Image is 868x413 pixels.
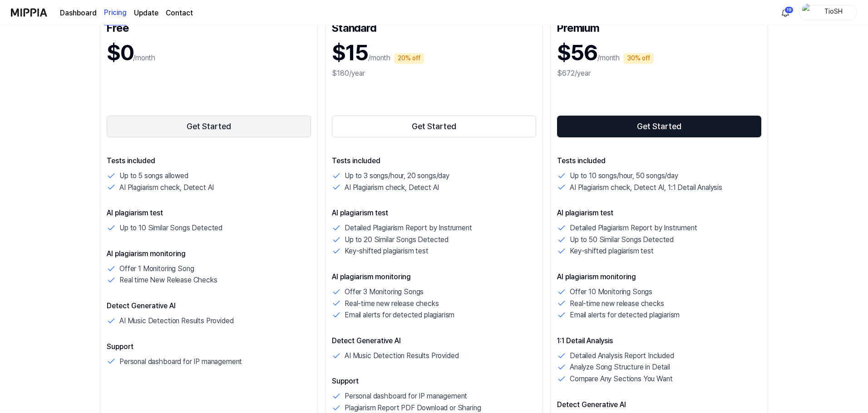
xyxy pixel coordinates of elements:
a: Pricing [104,0,127,25]
p: Real-time new release checks [345,298,439,310]
p: AI plagiarism test [107,208,311,219]
p: Compare Any Sections You Want [570,373,672,385]
p: Up to 3 songs/hour, 20 songs/day [345,170,449,182]
img: 알림 [780,7,791,18]
div: Free [107,19,311,34]
p: AI Plagiarism check, Detect AI [345,182,439,194]
p: Detect Generative AI [107,301,311,311]
p: Up to 5 songs allowed [119,170,188,182]
h1: $0 [107,38,133,68]
p: AI plagiarism monitoring [557,272,761,282]
button: profileTioSH [799,5,857,20]
button: Get Started [557,116,761,137]
p: /month [597,53,620,63]
p: Email alerts for detected plagiarism [570,309,680,321]
p: Up to 10 Similar Songs Detected [119,222,222,234]
p: Key-shifted plagiarism test [570,245,654,257]
p: Detailed Plagiarism Report by Instrument [345,222,472,234]
p: Offer 1 Monitoring Song [119,263,194,275]
p: Support [332,376,536,387]
p: Offer 3 Monitoring Songs [345,286,424,298]
p: /month [368,53,390,63]
p: /month [133,53,155,63]
h1: $56 [557,38,597,68]
p: Real time New Release Checks [119,274,217,286]
p: AI Music Detection Results Provided [119,315,233,327]
div: 30% off [623,53,654,64]
a: Dashboard [60,8,97,19]
p: Up to 50 Similar Songs Detected [570,234,674,246]
p: Key-shifted plagiarism test [345,245,429,257]
p: Detect Generative AI [332,335,536,346]
p: AI plagiarism test [332,208,536,219]
a: Get Started [557,114,761,139]
p: AI plagiarism monitoring [107,248,311,259]
button: Get Started [107,116,311,137]
div: 19 [784,6,794,14]
p: 1:1 Detail Analysis [557,335,761,346]
p: AI plagiarism test [557,208,761,219]
p: AI Plagiarism check, Detect AI, 1:1 Detail Analysis [570,182,722,194]
div: $180/year [332,68,536,79]
div: $672/year [557,68,761,79]
div: Standard [332,19,536,34]
p: AI Music Detection Results Provided [345,350,459,362]
a: Update [134,8,158,19]
p: Tests included [107,155,311,166]
p: AI plagiarism monitoring [332,272,536,282]
p: Detect Generative AI [557,399,761,410]
p: Detailed Plagiarism Report by Instrument [570,222,697,234]
p: AI Plagiarism check, Detect AI [119,182,214,194]
p: Personal dashboard for IP management [345,390,467,402]
h1: $15 [332,38,368,68]
p: Offer 10 Monitoring Songs [570,286,652,298]
a: Get Started [107,114,311,139]
a: Get Started [332,114,536,139]
p: Analyze Song Structure in Detail [570,361,670,373]
div: TioSH [816,7,851,17]
p: Tests included [332,155,536,166]
button: 알림19 [778,5,793,20]
p: Up to 10 songs/hour, 50 songs/day [570,170,678,182]
p: Detailed Analysis Report Included [570,350,674,362]
div: Premium [557,19,761,34]
p: Tests included [557,155,761,166]
p: Email alerts for detected plagiarism [345,309,454,321]
p: Personal dashboard for IP management [119,356,242,368]
p: Up to 20 Similar Songs Detected [345,234,449,246]
p: Real-time new release checks [570,298,664,310]
img: profile [802,4,813,22]
a: Contact [166,8,193,19]
button: Get Started [332,116,536,137]
p: Support [107,341,311,352]
div: 20% off [394,53,424,64]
